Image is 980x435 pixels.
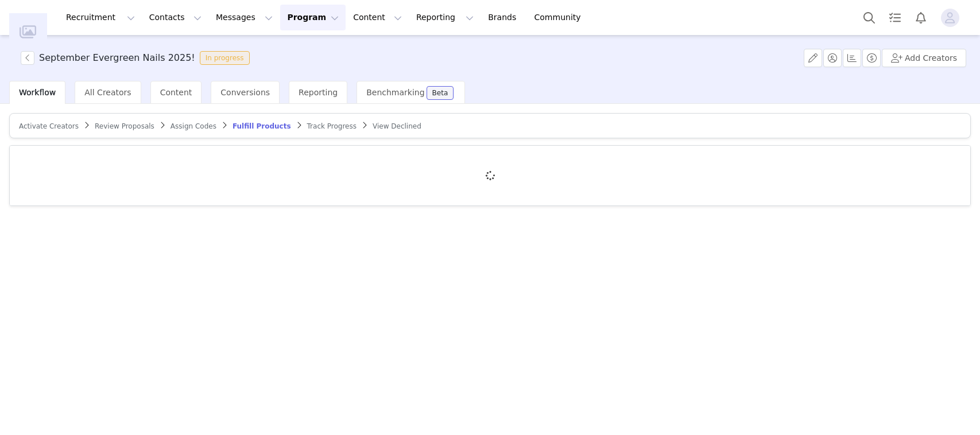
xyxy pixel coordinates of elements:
[366,88,424,97] span: Benchmarking
[481,5,526,30] a: Brands
[882,49,966,67] button: Add Creators
[220,88,270,97] span: Conversions
[280,5,346,30] button: Program
[944,9,955,27] div: avatar
[373,122,421,130] span: View Declined
[209,5,280,30] button: Messages
[171,122,216,130] span: Assign Codes
[95,122,154,130] span: Review Proposals
[528,5,593,30] a: Community
[432,90,448,96] div: Beta
[307,122,357,130] span: Track Progress
[934,9,971,27] button: Profile
[233,122,291,130] span: Fulfill Products
[19,88,56,97] span: Workflow
[59,5,142,30] button: Recruitment
[409,5,481,30] button: Reporting
[160,88,192,97] span: Content
[142,5,208,30] button: Contacts
[19,122,79,130] span: Activate Creators
[200,51,250,65] span: In progress
[882,5,908,30] a: Tasks
[299,88,338,97] span: Reporting
[857,5,882,30] button: Search
[84,88,131,97] span: All Creators
[39,51,195,65] h3: September Evergreen Nails 2025!
[908,5,933,30] button: Notifications
[21,51,254,65] span: [object Object]
[346,5,409,30] button: Content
